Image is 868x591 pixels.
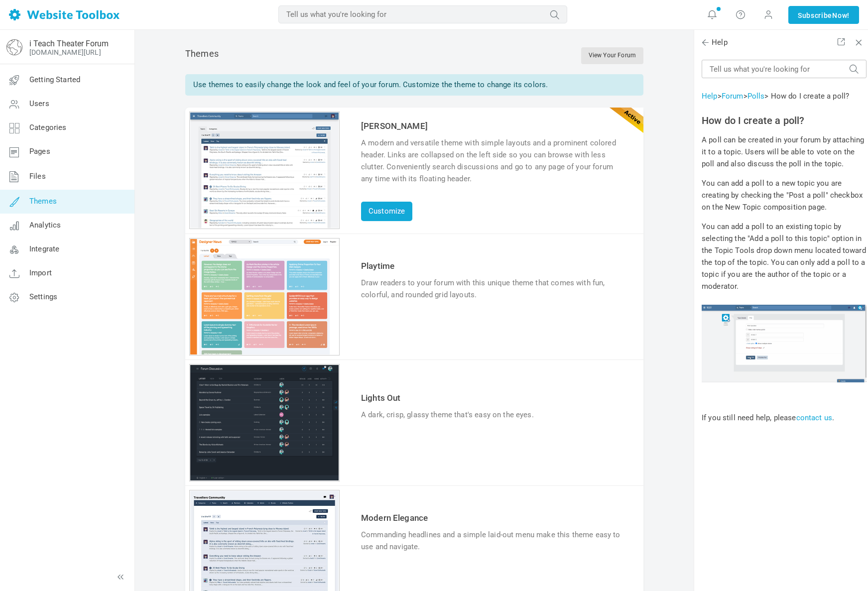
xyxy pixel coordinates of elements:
input: Tell us what you're looking for [702,60,867,78]
div: A dark, crisp, glassy theme that's easy on the eyes. [361,409,626,421]
img: angela_thumb.jpg [190,113,339,228]
div: Commanding headlines and a simple laid-out menu make this theme easy to use and navigate. [361,529,626,553]
span: Users [29,99,49,108]
input: Tell us what you're looking for [278,5,567,23]
span: Integrate [29,244,59,253]
span: Pages [29,147,50,156]
a: Help [702,92,718,101]
a: Customize [361,202,412,221]
span: Back [700,37,710,47]
span: Getting Started [29,75,80,84]
span: Files [29,172,46,181]
a: Lights Out [361,393,401,403]
span: Settings [29,292,57,301]
a: SubscribeNow! [788,6,859,24]
td: [PERSON_NAME] [359,118,628,134]
a: Preview theme [190,473,339,482]
p: You can add a poll to an existing topic by selecting the "Add a poll to this topic" option in the... [702,221,867,292]
span: > > > How do I create a poll? [702,92,849,101]
span: Themes [29,197,57,206]
div: A modern and versatile theme with simple layouts and a prominent colored header. Links are collap... [361,137,626,185]
a: Playtime [361,261,394,271]
div: Themes [185,47,643,64]
a: Forum [722,92,744,101]
img: globe-icon.png [6,39,22,55]
img: playtime_thumb.jpg [190,239,339,355]
span: Categories [29,123,67,132]
div: Use themes to easily change the look and feel of your forum. Customize the theme to change its co... [185,74,643,96]
a: View Your Forum [581,47,643,64]
span: Help [702,37,728,48]
a: Modern Elegance [361,513,428,523]
div: Draw readers to your forum with this unique theme that comes with fun, colorful, and rounded grid... [361,277,626,301]
a: Polls [747,92,765,101]
span: Now! [832,10,850,21]
a: Preview theme [190,348,339,356]
a: Customize theme [190,221,339,230]
span: Import [29,268,52,277]
div: A poll can be created in your forum by attaching it to a topic. Users will be able to vote on the... [702,55,867,424]
span: Analytics [29,221,61,230]
h2: How do I create a poll? [702,115,867,126]
p: If you still need help, please . [702,400,867,424]
img: Poll.gif [702,305,867,382]
img: lightsout_thumb.jpg [190,365,339,480]
p: You can add a poll to a new topic you are creating by checking the "Post a poll" checkbox on the ... [702,177,867,213]
a: i Teach Theater Forum [29,39,109,48]
a: [DOMAIN_NAME][URL] [29,48,101,56]
a: contact us [796,413,833,422]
